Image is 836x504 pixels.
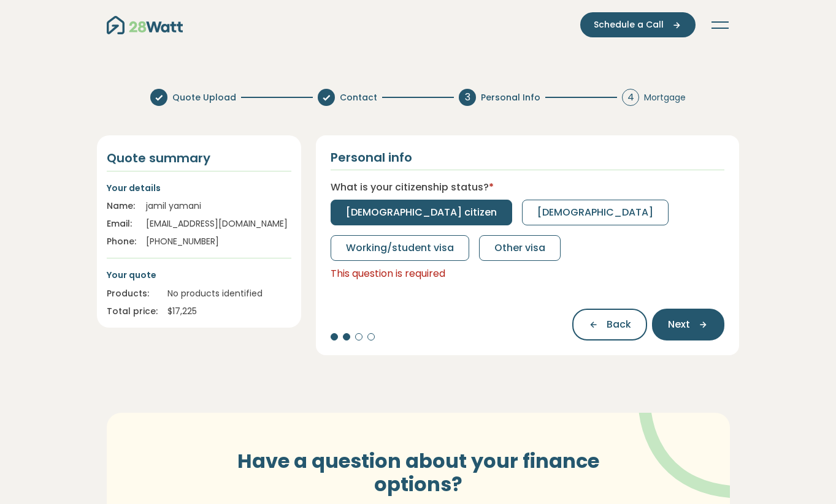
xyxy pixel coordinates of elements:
[146,200,291,213] div: jamil yamani
[107,217,136,230] div: Email:
[146,235,291,248] div: [PHONE_NUMBER]
[652,309,724,340] button: Next
[607,317,631,332] span: Back
[107,287,158,300] div: Products:
[331,235,469,261] button: Working/student visa
[107,268,291,282] p: Your quote
[331,150,412,165] h2: Personal info
[622,89,639,106] div: 4
[572,309,647,340] button: Back
[107,16,183,34] img: 28Watt
[340,91,377,104] span: Contact
[459,89,476,106] div: 3
[107,181,291,195] p: Your details
[331,266,725,282] p: This question is required
[580,12,696,37] button: Schedule a Call
[522,200,669,225] button: [DEMOGRAPHIC_DATA]
[107,235,136,248] div: Phone:
[107,150,291,166] h4: Quote summary
[607,379,767,498] img: vector
[107,12,730,37] nav: Main navigation
[710,19,730,31] button: Toggle navigation
[331,180,494,195] label: What is your citizenship status?
[644,91,686,104] span: Mortgage
[107,305,158,318] div: Total price:
[494,241,545,255] span: Other visa
[479,235,561,261] button: Other visa
[209,449,627,497] h3: Have a question about your finance options?
[167,287,291,300] div: No products identified
[146,217,291,230] div: [EMAIL_ADDRESS][DOMAIN_NAME]
[594,18,664,31] span: Schedule a Call
[331,200,512,225] button: [DEMOGRAPHIC_DATA] citizen
[167,305,291,318] div: $ 17,225
[346,241,454,255] span: Working/student visa
[537,205,653,220] span: [DEMOGRAPHIC_DATA]
[668,317,690,332] span: Next
[107,200,136,213] div: Name:
[172,91,236,104] span: Quote Upload
[481,91,540,104] span: Personal Info
[346,205,497,220] span: [DEMOGRAPHIC_DATA] citizen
